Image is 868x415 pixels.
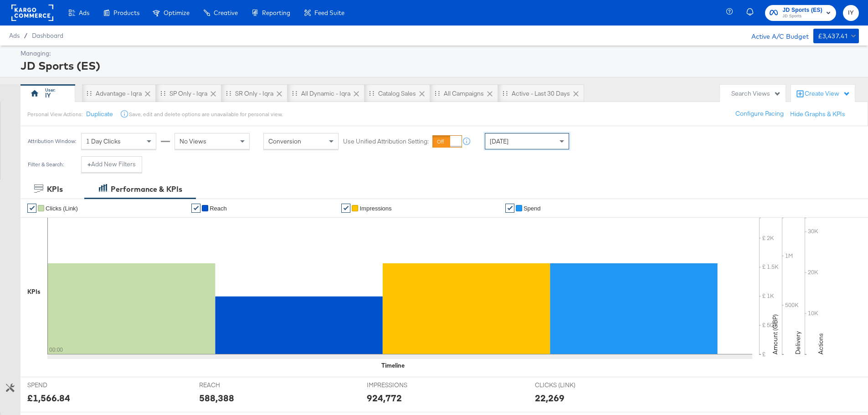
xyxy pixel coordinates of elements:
span: SPEND [27,381,96,389]
div: IY [45,91,51,100]
button: Duplicate [86,110,113,118]
div: Active A/C Budget [742,29,809,42]
div: 924,772 [367,391,402,405]
button: JD Sports (ES)JD Sports [765,5,836,21]
div: Managing: [21,49,857,58]
span: 1 Day Clicks [86,137,121,145]
button: +Add New Filters [81,156,142,173]
div: £1,566.84 [27,391,70,405]
span: Conversion [268,137,301,145]
a: ✔ [191,204,200,213]
div: Catalog Sales [378,89,416,98]
div: Timeline [381,361,405,370]
span: [DATE] [490,137,508,145]
span: JD Sports (ES) [782,5,822,15]
button: IY [843,5,859,21]
div: Advantage - Iqra [96,89,142,98]
a: ✔ [27,204,36,213]
span: Products [113,9,139,16]
div: Drag to reorder tab [87,91,92,96]
div: Drag to reorder tab [160,91,165,96]
text: Delivery [794,331,802,354]
div: Attribution Window: [27,138,77,144]
div: Save, edit and delete options are unavailable for personal view. [129,111,282,118]
div: Drag to reorder tab [369,91,374,96]
div: SR only - Iqra [235,89,273,98]
span: Impressions [360,205,391,212]
span: JD Sports [782,13,822,20]
div: Personal View Actions: [27,111,82,118]
div: Search Views [731,89,781,98]
span: / [20,32,32,39]
div: Drag to reorder tab [292,91,297,96]
div: JD Sports (ES) [21,58,857,73]
span: Reporting [262,9,290,16]
div: Active - Last 30 Days [512,89,570,98]
a: ✔ [341,204,350,213]
span: No Views [180,137,206,145]
div: KPIs [27,287,41,296]
div: Filter & Search: [27,161,64,168]
div: Create View [805,89,850,98]
button: Hide Graphs & KPIs [790,110,845,118]
span: Clicks (Link) [46,205,78,212]
span: Creative [214,9,238,16]
span: Optimize [164,9,190,16]
span: CLICKS (LINK) [535,381,603,389]
button: Configure Pacing [729,106,790,122]
span: IY [847,8,855,18]
a: ✔ [505,204,514,213]
span: Ads [9,32,20,39]
div: Drag to reorder tab [435,91,440,96]
span: IMPRESSIONS [367,381,435,389]
div: £3,437.41 [818,31,848,42]
div: Drag to reorder tab [226,91,231,96]
span: Feed Suite [314,9,344,16]
div: 22,269 [535,391,565,405]
text: Actions [817,333,825,354]
a: Dashboard [32,32,63,39]
button: £3,437.41 [813,29,859,43]
div: Drag to reorder tab [503,91,508,96]
span: Spend [524,205,541,212]
text: Amount (GBP) [771,314,779,354]
span: REACH [199,381,267,389]
div: All Campaigns [444,89,484,98]
span: Reach [210,205,227,212]
span: Ads [79,9,89,16]
div: Performance & KPIs [111,184,182,195]
label: Use Unified Attribution Setting: [343,137,429,146]
div: KPIs [47,184,63,195]
div: SP only - Iqra [169,89,207,98]
div: 588,388 [199,391,234,405]
strong: + [87,160,91,169]
div: All Dynamic - Iqra [301,89,350,98]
